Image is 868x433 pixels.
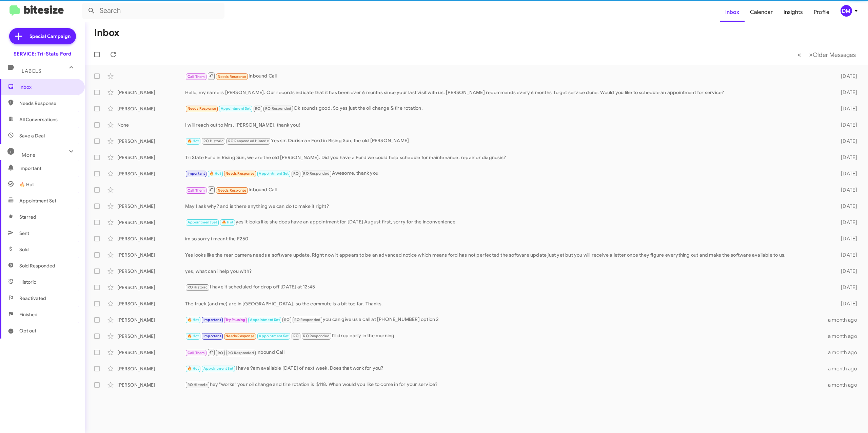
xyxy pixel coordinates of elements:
[185,283,828,291] div: I have it scheduled for drop off [DATE] at 12:45
[117,89,185,96] div: [PERSON_NAME]
[284,318,290,322] span: RO
[185,137,828,145] div: Yes sir, Ourisman Ford in Rising Sun, the old [PERSON_NAME]
[185,122,828,128] div: I will reach out to Mrs. [PERSON_NAME], thank you!
[185,381,828,389] div: hey "works" your oil change and tire rotation is $118. When would you like to come in for your se...
[117,365,185,372] div: [PERSON_NAME]
[303,171,329,176] span: RO Responded
[188,351,205,355] span: Call Them
[19,84,77,90] span: Inbox
[720,2,745,22] a: Inbox
[185,252,828,258] div: Yes looks like the rear camera needs a software update. Right now it appears to be an advanced no...
[19,197,56,204] span: Appointment Set
[29,33,71,40] span: Special Campaign
[265,106,291,111] span: RO Responded
[293,171,299,176] span: RO
[293,334,299,338] span: RO
[117,203,185,210] div: [PERSON_NAME]
[22,152,36,158] span: More
[259,171,289,176] span: Appointment Set
[203,139,223,143] span: RO Historic
[225,318,245,322] span: Try Pausing
[117,154,185,161] div: [PERSON_NAME]
[841,5,852,17] div: DM
[188,220,217,224] span: Appointment Set
[117,382,185,388] div: [PERSON_NAME]
[19,116,58,123] span: All Conversations
[259,334,289,338] span: Appointment Set
[225,171,254,176] span: Needs Response
[745,2,778,22] a: Calendar
[94,27,119,38] h1: Inbox
[203,334,221,338] span: Important
[294,318,320,322] span: RO Responded
[778,2,808,22] span: Insights
[805,48,860,62] button: Next
[793,48,805,62] button: Previous
[218,188,246,193] span: Needs Response
[117,300,185,307] div: [PERSON_NAME]
[188,139,199,143] span: 🔥 Hot
[828,382,863,388] div: a month ago
[828,365,863,372] div: a month ago
[188,383,208,387] span: RO Historic
[828,317,863,323] div: a month ago
[828,154,863,161] div: [DATE]
[185,105,828,112] div: Ok sounds good. So yes just the oil change & tire rotation.
[828,252,863,258] div: [DATE]
[188,188,205,193] span: Call Them
[828,349,863,356] div: a month ago
[188,285,208,289] span: RO Historic
[117,105,185,112] div: [PERSON_NAME]
[188,334,199,338] span: 🔥 Hot
[255,106,260,111] span: RO
[218,351,223,355] span: RO
[808,2,835,22] a: Profile
[828,170,863,177] div: [DATE]
[19,246,29,253] span: Sold
[185,203,828,210] div: May I ask why? and is there anything we can do to make it right?
[185,348,828,356] div: Inbound Call
[185,268,828,275] div: yes, what can i help you with?
[14,50,71,57] div: SERVICE: Tri-State Ford
[828,219,863,226] div: [DATE]
[794,48,860,62] nav: Page navigation example
[250,318,280,322] span: Appointment Set
[188,366,199,371] span: 🔥 Hot
[828,284,863,291] div: [DATE]
[185,235,828,242] div: im so sorry i meant the F250
[828,187,863,193] div: [DATE]
[303,334,329,338] span: RO Responded
[117,284,185,291] div: [PERSON_NAME]
[828,203,863,210] div: [DATE]
[210,171,221,176] span: 🔥 Hot
[185,170,828,177] div: Awesome, thank you
[188,171,205,176] span: Important
[117,138,185,145] div: [PERSON_NAME]
[813,51,856,59] span: Older Messages
[117,252,185,258] div: [PERSON_NAME]
[828,89,863,96] div: [DATE]
[117,349,185,356] div: [PERSON_NAME]
[19,214,36,220] span: Starred
[228,139,269,143] span: RO Responded Historic
[82,3,224,19] input: Search
[828,73,863,80] div: [DATE]
[117,219,185,226] div: [PERSON_NAME]
[19,165,77,172] span: Important
[19,181,34,188] span: 🔥 Hot
[117,333,185,340] div: [PERSON_NAME]
[19,295,46,302] span: Reactivated
[218,74,246,79] span: Needs Response
[828,235,863,242] div: [DATE]
[828,122,863,128] div: [DATE]
[9,28,76,44] a: Special Campaign
[828,300,863,307] div: [DATE]
[828,138,863,145] div: [DATE]
[117,122,185,128] div: None
[117,317,185,323] div: [PERSON_NAME]
[22,68,41,74] span: Labels
[185,154,828,161] div: Tri State Ford in Rising Sun, we are the old [PERSON_NAME]. Did you have a Ford we could help sch...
